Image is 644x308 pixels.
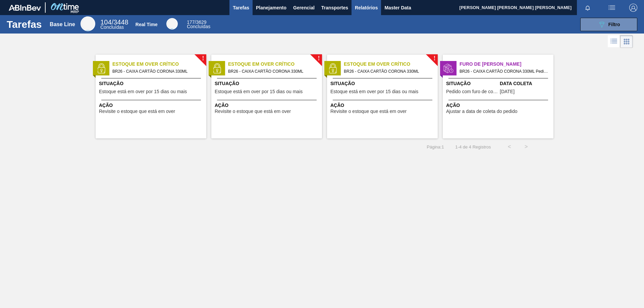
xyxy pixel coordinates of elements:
[112,68,201,75] span: BR26 - CAIXA CARTÃO CORONA 330ML
[446,102,552,109] span: Ação
[293,4,315,12] span: Gerencial
[629,4,637,12] img: Logout
[608,4,616,12] img: userActions
[100,18,128,26] span: / 3448
[501,138,518,155] button: <
[100,19,128,29] div: Base Line
[433,56,435,61] span: !
[427,144,444,149] span: Página : 1
[187,20,210,29] div: Real Time
[233,4,249,12] span: Tarefas
[99,109,175,114] span: Revisite o estoque que está em over
[330,102,436,109] span: Ação
[608,35,620,48] div: Visão em Lista
[187,19,195,25] span: 177
[330,89,418,94] span: Estoque está em over por 15 dias ou mais
[321,4,348,12] span: Transportes
[80,16,95,31] div: Base Line
[99,80,205,87] span: Situação
[112,61,206,68] span: Estoque em Over Crítico
[215,80,320,87] span: Situação
[50,21,75,27] div: Base Line
[577,3,598,12] button: Notificações
[344,68,432,75] span: BR26 - CAIXA CARTÃO CORONA 330ML
[228,68,317,75] span: BR26 - CAIXA CARTÃO CORONA 330ML
[446,80,498,87] span: Situação
[136,22,158,27] div: Real Time
[330,80,436,87] span: Situação
[384,4,411,12] span: Master Data
[355,4,378,12] span: Relatórios
[100,24,124,30] span: Concluídas
[454,144,491,149] span: 1 - 4 de 4 Registros
[580,18,637,31] button: Filtro
[99,89,187,94] span: Estoque está em over por 15 dias ou mais
[608,22,620,27] span: Filtro
[620,35,633,48] div: Visão em Cards
[500,80,552,87] span: Data Coleta
[318,56,320,61] span: !
[99,102,205,109] span: Ação
[9,5,41,11] img: TNhmsLtSVTkK8tSr43FrP2fwEKptu5GPRR3wAAAABJRU5ErkJggg==
[330,109,407,114] span: Revisite o estoque que está em over
[460,61,553,68] span: Furo de Coleta
[202,56,204,61] span: !
[446,89,498,94] span: Pedido com furo de coleta
[228,61,322,68] span: Estoque em Over Crítico
[187,19,206,25] span: / 3629
[96,63,106,73] img: status
[518,138,535,155] button: >
[215,109,291,114] span: Revisite o estoque que está em over
[187,24,210,29] span: Concluídas
[443,63,453,73] img: status
[256,4,286,12] span: Planejamento
[215,102,320,109] span: Ação
[446,109,518,114] span: Ajustar a data de coleta do pedido
[500,89,515,94] span: 02/10/2025
[100,18,111,26] span: 104
[328,63,338,73] img: status
[166,18,178,29] div: Real Time
[7,20,42,28] h1: Tarefas
[460,68,548,75] span: BR26 - CAIXA CARTÃO CORONA 330ML Pedido - 2037894
[215,89,303,94] span: Estoque está em over por 15 dias ou mais
[344,61,438,68] span: Estoque em Over Crítico
[212,63,222,73] img: status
